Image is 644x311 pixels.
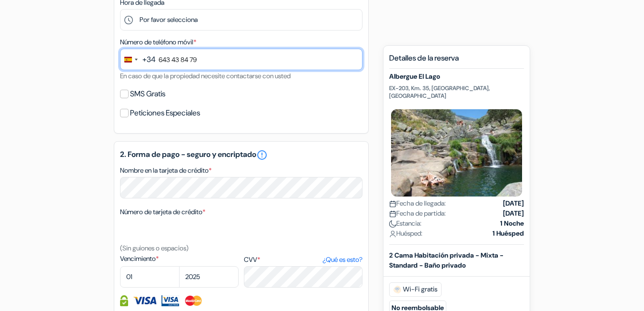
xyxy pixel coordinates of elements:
img: user_icon.svg [389,230,396,238]
span: Fecha de llegada: [389,198,446,208]
img: Visa [133,295,157,306]
span: Wi-Fi gratis [389,282,442,297]
img: calendar.svg [389,210,396,218]
h5: Albergue El Lago [389,73,524,81]
p: EX-203, Km. 35, [GEOGRAPHIC_DATA], [GEOGRAPHIC_DATA] [389,84,524,100]
label: Nombre en la tarjeta de crédito [120,166,211,176]
span: Fecha de partida: [389,208,446,218]
small: En caso de que la propiedad necesite contactarse con usted [120,72,291,80]
label: CVV [244,255,362,265]
img: moon.svg [389,220,396,228]
img: Master Card [184,295,203,306]
span: Huésped: [389,228,423,238]
b: 2 Cama Habitación privada - Mixta - Standard - Baño privado [389,251,503,270]
img: free_wifi.svg [393,286,401,293]
a: error_outline [256,149,268,161]
strong: [DATE] [503,208,524,218]
img: calendar.svg [389,200,396,207]
img: Visa Electron [161,295,179,306]
label: SMS Gratis [130,87,165,101]
input: 612 34 56 78 [120,49,362,70]
span: Estancia: [389,218,422,228]
strong: [DATE] [503,198,524,208]
label: Número de tarjeta de crédito [120,207,205,217]
h5: 2. Forma de pago - seguro y encriptado [120,149,362,161]
strong: 1 Huésped [493,228,524,238]
strong: 1 Noche [500,218,524,228]
small: (Sin guiones o espacios) [120,244,189,252]
button: Change country, selected Spain (+34) [121,49,156,70]
h5: Detalles de la reserva [389,53,524,69]
a: ¿Qué es esto? [322,255,362,265]
label: Número de teléfono móvil [120,37,196,47]
label: Vencimiento [120,254,239,264]
label: Peticiones Especiales [130,106,200,120]
img: Información de la Tarjeta de crédito totalmente protegida y encriptada [120,295,128,306]
div: +34 [142,54,156,65]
